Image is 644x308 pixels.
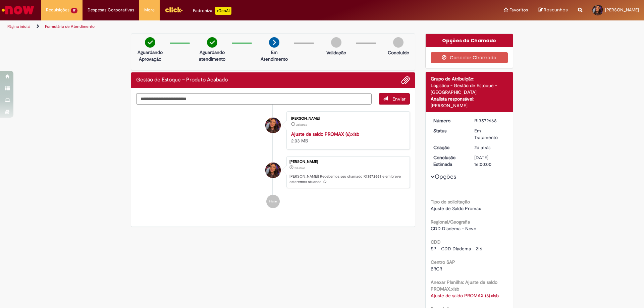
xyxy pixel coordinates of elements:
[7,24,31,29] a: Página inicial
[431,102,508,109] div: [PERSON_NAME]
[136,93,372,105] textarea: Digite sua mensagem aqui...
[431,266,442,272] span: BRCR
[196,49,228,62] p: Aguardando atendimento
[5,20,424,33] ul: Trilhas de página
[544,7,568,13] span: Rascunhos
[428,127,470,134] dt: Status
[431,75,508,82] div: Grupo de Atribuição:
[431,82,508,96] div: Logística - Gestão de Estoque - [GEOGRAPHIC_DATA]
[331,37,341,48] img: img-circle-grey.png
[474,144,490,150] time: 27/09/2025 09:04:58
[431,293,499,299] a: Download de Ajuste de saldo PROMAX (6).xlsb
[326,49,346,56] p: Validação
[45,24,95,29] a: Formulário de Atendimento
[431,246,482,252] span: SP - CDD Diadema - 216
[165,5,183,15] img: click_logo_yellow_360x200.png
[193,7,231,15] div: Padroniza
[294,166,305,170] time: 27/09/2025 09:04:58
[474,144,490,150] span: 2d atrás
[509,7,528,13] span: Favoritos
[431,199,470,205] b: Tipo de solicitação
[144,7,155,13] span: More
[289,160,406,164] div: [PERSON_NAME]
[134,49,166,62] p: Aguardando Aprovação
[538,7,568,13] a: Rascunhos
[291,131,403,144] div: 2.03 MB
[294,166,305,170] span: 2d atrás
[431,52,508,63] button: Cancelar Chamado
[145,37,155,48] img: check-circle-green.png
[46,7,69,13] span: Requisições
[215,7,231,15] p: +GenAi
[388,49,409,56] p: Concluído
[431,259,455,265] b: Centro SAP
[428,154,470,168] dt: Conclusão Estimada
[136,105,410,215] ul: Histórico de tíquete
[431,279,497,292] b: Anexar Planilha: Ajuste de saldo PROMAX.xlsb
[291,131,359,137] a: Ajuste de saldo PROMAX (6).xlsb
[428,117,470,124] dt: Número
[379,93,410,105] button: Enviar
[428,144,470,151] dt: Criação
[1,3,35,17] img: ServiceNow
[136,156,410,188] li: Leticia Machado Lima
[431,226,476,232] span: CDD Diadema - Novo
[296,123,307,127] span: 2d atrás
[265,118,281,133] div: Leticia Machado Lima
[289,174,406,184] p: [PERSON_NAME]! Recebemos seu chamado R13572668 e em breve estaremos atuando.
[474,127,505,141] div: Em Tratamento
[269,37,279,48] img: arrow-next.png
[474,117,505,124] div: R13572668
[474,154,505,168] div: [DATE] 16:00:00
[71,8,77,13] span: 17
[291,117,403,121] div: [PERSON_NAME]
[392,96,406,102] span: Enviar
[426,34,513,47] div: Opções do Chamado
[431,219,470,225] b: Regional/Geografia
[393,37,404,48] img: img-circle-grey.png
[136,77,228,83] h2: Gestão de Estoque – Produto Acabado Histórico de tíquete
[207,37,217,48] img: check-circle-green.png
[605,7,639,13] span: [PERSON_NAME]
[88,7,134,13] span: Despesas Corporativas
[265,163,281,178] div: Leticia Machado Lima
[474,144,505,151] div: 27/09/2025 09:04:58
[258,49,290,62] p: Em Atendimento
[431,205,481,211] span: Ajuste de Saldo Promax
[431,96,508,102] div: Analista responsável:
[431,239,441,245] b: CDD
[401,76,410,84] button: Adicionar anexos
